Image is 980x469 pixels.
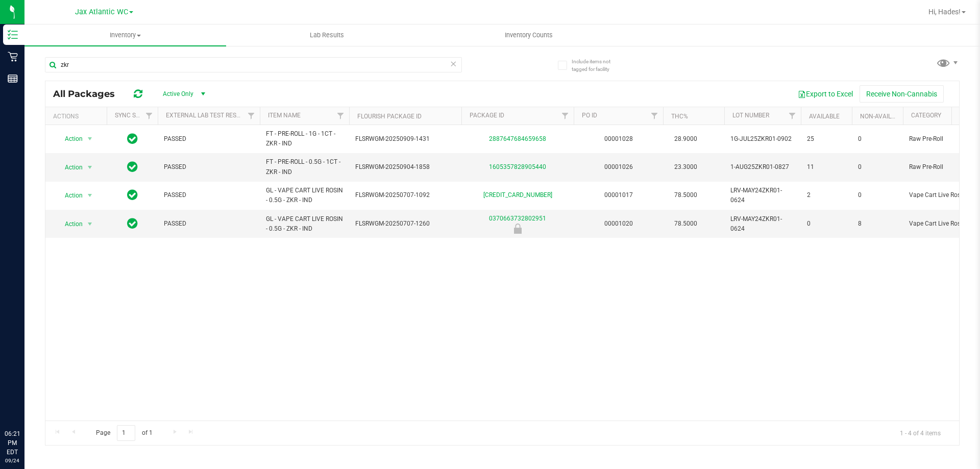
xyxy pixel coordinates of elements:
span: select [84,160,96,175]
inline-svg: Retail [8,52,18,62]
span: 78.5000 [669,216,702,231]
a: Sync Status [115,112,154,119]
a: Lab Results [226,24,428,46]
a: THC% [671,113,688,120]
span: 1G-JUL25ZKR01-0902 [730,134,795,144]
p: 06:21 PM EDT [5,429,20,457]
a: Filter [646,107,663,125]
span: FLSRWGM-20250707-1260 [355,219,455,229]
span: LRV-MAY24ZKR01-0624 [730,186,795,205]
a: 0370663732802951 [489,215,546,222]
span: 8 [858,219,897,229]
span: Action [56,217,83,231]
a: Filter [332,107,349,125]
span: 28.9000 [669,132,702,146]
span: 0 [858,162,897,172]
span: PASSED [164,134,254,144]
span: FLSRWGM-20250707-1092 [355,190,455,200]
span: LRV-MAY24ZKR01-0624 [730,214,795,234]
span: Action [56,132,83,146]
a: 00001026 [604,163,633,170]
inline-svg: Reports [8,73,18,84]
inline-svg: Inventory [8,30,18,40]
span: In Sync [127,160,138,174]
div: Newly Received [460,224,575,234]
span: 0 [858,190,897,200]
a: Package ID [470,112,504,119]
div: Actions [53,113,103,120]
span: select [84,188,96,203]
span: Inventory [24,31,226,40]
button: Receive Non-Cannabis [860,85,944,103]
span: select [84,132,96,146]
a: 00001017 [604,191,633,199]
span: 11 [807,162,846,172]
span: All Packages [53,88,125,100]
span: PASSED [164,190,254,200]
input: 1 [117,425,135,441]
span: Lab Results [296,31,358,40]
a: Filter [141,107,158,125]
span: 25 [807,134,846,144]
a: 2887647684659658 [489,135,546,142]
a: Available [809,113,840,120]
span: Include items not tagged for facility [572,58,623,73]
a: PO ID [582,112,597,119]
a: Inventory [24,24,226,46]
span: 0 [807,219,846,229]
span: 0 [858,134,897,144]
a: Category [911,112,941,119]
span: In Sync [127,132,138,146]
a: 1605357828905440 [489,163,546,170]
span: GL - VAPE CART LIVE ROSIN - 0.5G - ZKR - IND [266,214,343,234]
span: select [84,217,96,231]
span: In Sync [127,188,138,202]
button: Export to Excel [791,85,860,103]
span: GL - VAPE CART LIVE ROSIN - 0.5G - ZKR - IND [266,186,343,205]
span: PASSED [164,162,254,172]
span: FLSRWGM-20250904-1858 [355,162,455,172]
a: Filter [557,107,574,125]
a: Inventory Counts [428,24,629,46]
span: Clear [450,57,457,70]
a: Flourish Package ID [357,113,422,120]
span: 1 - 4 of 4 items [892,425,949,440]
span: FT - PRE-ROLL - 0.5G - 1CT - ZKR - IND [266,157,343,177]
a: External Lab Test Result [166,112,246,119]
a: Item Name [268,112,301,119]
span: Jax Atlantic WC [75,8,128,16]
a: Non-Available [860,113,905,120]
a: Lot Number [732,112,769,119]
span: 23.3000 [669,160,702,175]
a: 00001028 [604,135,633,142]
a: 00001020 [604,220,633,227]
span: PASSED [164,219,254,229]
a: Filter [243,107,260,125]
input: Search Package ID, Item Name, SKU, Lot or Part Number... [45,57,462,72]
iframe: Resource center [10,387,41,418]
span: Hi, Hades! [928,8,961,16]
span: 78.5000 [669,188,702,203]
span: Action [56,160,83,175]
span: Page of 1 [87,425,161,441]
span: 2 [807,190,846,200]
span: In Sync [127,216,138,231]
a: [CREDIT_CARD_NUMBER] [483,191,552,199]
span: FT - PRE-ROLL - 1G - 1CT - ZKR - IND [266,129,343,149]
span: Inventory Counts [491,31,567,40]
a: Filter [784,107,801,125]
span: Action [56,188,83,203]
p: 09/24 [5,457,20,464]
span: 1-AUG25ZKR01-0827 [730,162,795,172]
span: FLSRWGM-20250909-1431 [355,134,455,144]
